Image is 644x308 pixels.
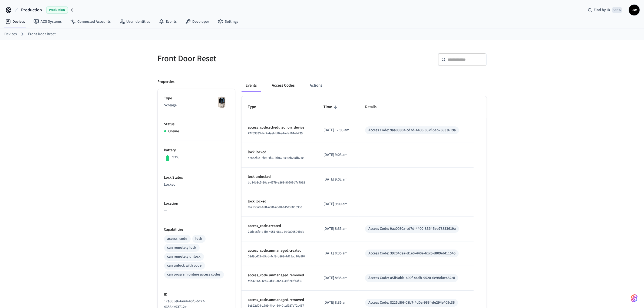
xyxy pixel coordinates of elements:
p: [DATE] 9:02 am [323,177,352,182]
div: lock [196,236,202,242]
span: Ctrl K [612,7,622,13]
p: lock.locked [248,199,311,204]
a: User Identities [115,17,154,27]
p: Properties [158,79,175,85]
p: [DATE] 8:35 am [323,226,352,232]
button: Actions [306,79,327,92]
div: can unlock with code [167,263,202,268]
p: [DATE] 9:00 am [323,201,352,207]
p: Locked [164,182,229,188]
a: Settings [213,17,243,27]
span: 8e892d04-1799-4fc4-8040-1d937e72c437 [248,303,304,308]
span: Find by ID [594,7,610,13]
a: Connected Accounts [66,17,115,27]
span: 21dcc6fe-d4f0-4951-98c1-0b0a90504bdd [248,230,305,234]
span: fb7136ad-16ff-498f-a3d8-615f968d393d [248,205,303,209]
span: 478e2f3a-7f06-4f30-bb62-6c6eb20db24e [248,156,304,160]
span: 42769333-fef2-4aef-b84e-befe101eb239 [248,131,303,136]
button: Access Codes [268,79,299,92]
p: lock.locked [248,149,311,155]
div: can remotely unlock [167,254,201,260]
a: Events [154,17,181,27]
img: Schlage Sense Smart Deadbolt with Camelot Trim, Front [215,96,229,109]
span: JW [629,5,639,15]
p: ID [164,292,229,297]
span: afd42364-1cb2-4f35-a6d4-48f590f74f36 [248,279,302,283]
p: Battery [164,148,229,153]
p: Type [164,96,229,101]
p: Schlage [164,103,229,108]
p: [DATE] 8:35 am [323,300,352,306]
div: can program online access codes [167,272,221,277]
div: Access Code: 8225c5f6-08b7-4d0a-966f-de294e409c36 [368,300,455,306]
p: Online [169,129,179,134]
div: Access Code: a5ff9abb-409f-44db-9520-6e98d0e482c8 [368,275,455,281]
div: Find by IDCtrl K [583,5,627,15]
p: access_code.unmanaged.created [248,248,311,254]
p: [DATE] 8:35 am [323,251,352,256]
a: Devices [1,17,29,27]
div: Access Code: 39204da7-d1e0-440e-b1c6-df09ebf11546 [368,251,455,256]
a: Front Door Reset [28,31,56,37]
span: Production [21,7,42,13]
a: ACS Systems [29,17,66,27]
div: access_code [167,236,187,242]
p: lock.unlocked [248,174,311,180]
span: Details [365,103,384,111]
p: access_code.unmanaged.removed [248,273,311,278]
span: 08d8cd22-d9cd-4cf3-b869-4d15ad10a9f0 [248,254,305,259]
p: access_code.created [248,223,311,229]
p: [DATE] 12:03 am [323,127,352,133]
button: JW [629,5,640,15]
p: [DATE] 8:35 am [323,275,352,281]
p: access_code.unmanaged.removed [248,297,311,303]
p: Capabilities [164,227,229,232]
h5: Front Door Reset [158,53,319,64]
p: Lock Status [164,175,229,181]
p: Location [164,201,229,207]
button: Events [242,79,261,92]
img: SeamLogoGradient.69752ec5.svg [631,294,638,303]
span: Production [46,6,68,14]
a: Devices [4,31,17,37]
p: [DATE] 9:03 am [323,152,352,158]
a: Developer [181,17,213,27]
p: Status [164,122,229,127]
span: bd14b8c5-90ca-4779-a361-90503d7c7962 [248,180,305,185]
p: 93% [172,155,179,160]
div: Access Code: 9aa0030a-cd7d-4400-852f-5eb78833619a [368,226,456,232]
p: — [164,208,229,214]
div: ant example [242,79,487,92]
p: access_code.scheduled_on_device [248,125,311,130]
span: Type [248,103,263,111]
div: can remotely lock [167,245,196,251]
span: Time [323,103,339,111]
div: Access Code: 9aa0030a-cd7d-4400-852f-5eb78833619a [368,127,456,133]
